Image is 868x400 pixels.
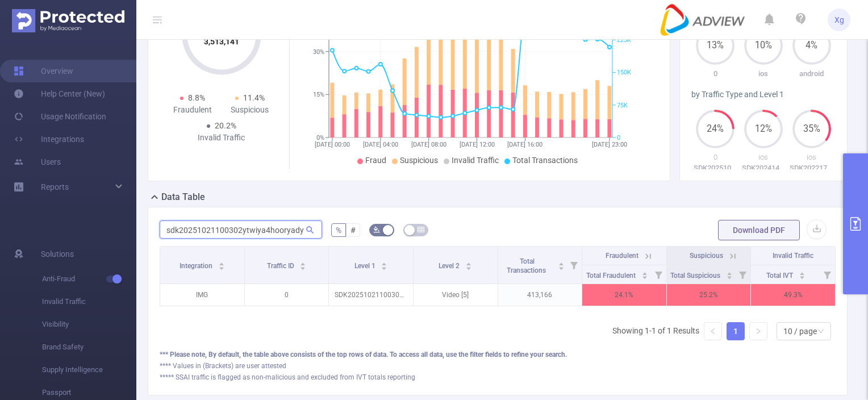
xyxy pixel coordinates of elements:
[819,265,835,284] i: Filter menu
[465,261,472,268] div: Sort
[180,262,214,270] span: Integration
[336,226,341,235] span: %
[300,261,306,264] i: icon: caret-up
[727,322,745,340] li: 1
[740,163,788,174] p: SDK20241419020101vsp8u0y4dp7bqf1
[14,128,84,151] a: Integrations
[12,9,124,32] img: Protected Media
[792,124,831,134] span: 35%
[160,361,836,371] div: **** Values in (Brackets) are user attested
[42,313,136,336] span: Visibility
[381,261,387,268] div: Sort
[452,156,499,165] span: Invalid Traffic
[160,349,836,360] div: *** Please note, By default, the table above consists of the top rows of data. To access all data...
[315,141,350,148] tspan: [DATE] 00:00
[362,141,398,148] tspan: [DATE] 04:00
[42,336,136,359] span: Brand Safety
[606,252,639,260] span: Fraudulent
[14,60,73,82] a: Overview
[41,243,74,265] span: Solutions
[834,9,844,31] span: Xg
[749,322,767,340] li: Next Page
[558,261,565,264] i: icon: caret-up
[160,372,836,382] div: ***** SSAI traffic is flagged as non-malicious and excluded from IVT totals reporting
[160,284,244,306] p: IMG
[710,328,716,335] i: icon: left
[799,270,806,277] div: Sort
[439,262,461,270] span: Level 2
[218,261,224,264] i: icon: caret-up
[691,68,740,80] p: 0
[735,265,750,284] i: Filter menu
[411,141,446,148] tspan: [DATE] 08:00
[690,252,723,260] span: Suspicious
[558,265,565,269] i: icon: caret-down
[373,226,380,233] i: icon: bg-colors
[641,270,648,274] i: icon: caret-up
[718,220,800,240] button: Download PDF
[691,89,836,101] div: by Traffic Type and Level 1
[313,91,324,98] tspan: 15%
[41,182,69,191] span: Reports
[164,104,222,116] div: Fraudulent
[612,322,699,340] li: Showing 1-1 of 1 Results
[354,262,377,270] span: Level 1
[696,41,735,50] span: 13%
[466,265,472,269] i: icon: caret-down
[667,284,751,306] p: 25.2%
[740,68,788,80] p: ios
[744,124,783,134] span: 12%
[558,261,565,268] div: Sort
[42,268,136,290] span: Anti-Fraud
[42,290,136,313] span: Invalid Traffic
[799,270,806,274] i: icon: caret-up
[218,265,224,269] i: icon: caret-down
[691,152,740,163] p: 0
[755,328,762,335] i: icon: right
[787,163,836,174] p: SDK20221712050443j9zqn1beagrlyd2
[507,141,542,148] tspan: [DATE] 16:00
[414,284,498,306] p: Video [5]
[799,274,806,278] i: icon: caret-down
[641,274,648,278] i: icon: caret-down
[512,156,578,165] span: Total Transactions
[727,323,744,340] a: 1
[267,262,296,270] span: Traffic ID
[617,102,628,109] tspan: 75K
[300,265,306,269] i: icon: caret-down
[218,261,225,268] div: Sort
[222,104,279,116] div: Suspicious
[381,265,387,269] i: icon: caret-down
[204,37,239,46] tspan: 3,513,141
[161,190,205,204] h2: Data Table
[193,132,250,144] div: Invalid Traffic
[773,252,813,260] span: Invalid Traffic
[188,93,205,102] span: 8.8%
[783,323,817,340] div: 10 / page
[792,41,831,50] span: 4%
[726,270,733,277] div: Sort
[14,151,61,173] a: Users
[160,220,322,239] input: Search...
[787,68,836,80] p: android
[41,176,69,198] a: Reports
[650,265,666,284] i: Filter menu
[787,152,836,163] p: ios
[744,41,783,50] span: 10%
[670,272,722,280] span: Total Suspicious
[726,274,732,278] i: icon: caret-down
[704,322,722,340] li: Previous Page
[400,156,438,165] span: Suspicious
[459,141,494,148] tspan: [DATE] 12:00
[498,284,582,306] p: 413,166
[381,261,387,264] i: icon: caret-up
[641,270,648,277] div: Sort
[617,69,631,77] tspan: 150K
[566,247,582,284] i: Filter menu
[617,36,631,44] tspan: 225K
[691,163,740,174] p: SDK20251021100302ytwiya4hooryady
[740,152,788,163] p: ios
[507,257,548,274] span: Total Transactions
[365,156,386,165] span: Fraud
[617,134,620,141] tspan: 0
